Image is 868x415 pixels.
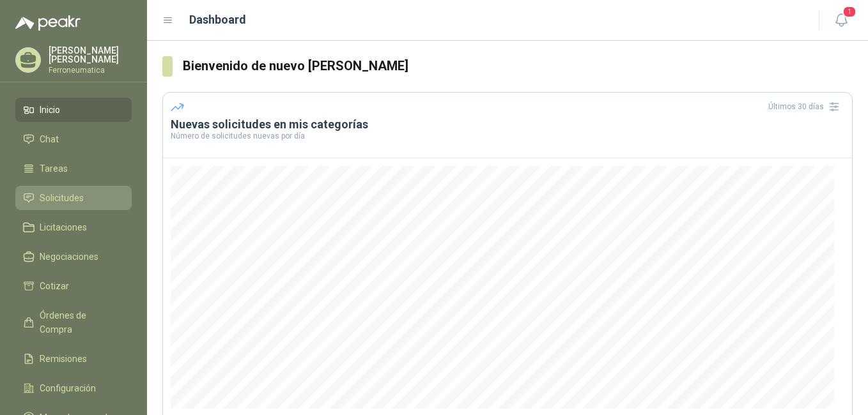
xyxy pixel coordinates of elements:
[15,127,132,151] a: Chat
[15,376,132,400] a: Configuración
[830,9,853,32] button: 1
[40,162,68,176] span: Tareas
[40,191,84,205] span: Solicitudes
[40,308,120,336] span: Órdenes de Compra
[842,6,856,18] span: 1
[40,220,87,234] span: Licitaciones
[49,46,132,64] p: [PERSON_NAME] [PERSON_NAME]
[15,347,132,371] a: Remisiones
[40,103,60,117] span: Inicio
[40,132,59,146] span: Chat
[15,98,132,122] a: Inicio
[15,215,132,239] a: Licitaciones
[768,96,844,117] div: Últimos 30 días
[15,274,132,298] a: Cotizar
[183,56,853,76] h3: Bienvenido de nuevo [PERSON_NAME]
[15,186,132,210] a: Solicitudes
[15,245,132,269] a: Negociaciones
[40,352,87,366] span: Remisiones
[171,132,844,140] p: Número de solicitudes nuevas por día
[15,303,132,342] a: Órdenes de Compra
[40,250,98,264] span: Negociaciones
[15,15,81,31] img: Logo peakr
[40,381,96,395] span: Configuración
[171,117,844,132] h3: Nuevas solicitudes en mis categorías
[189,11,246,29] h1: Dashboard
[40,279,69,293] span: Cotizar
[15,156,132,181] a: Tareas
[49,66,132,74] p: Ferroneumatica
